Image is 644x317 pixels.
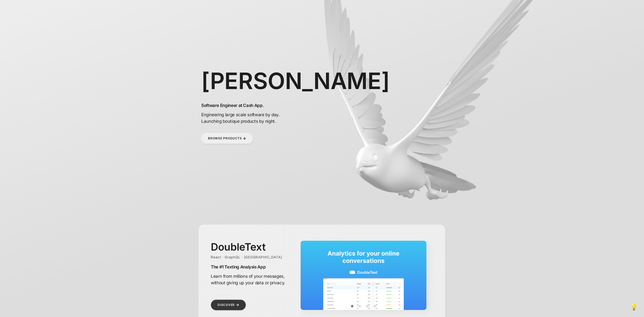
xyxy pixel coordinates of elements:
[348,302,356,310] button: Item 0
[201,133,253,144] a: Browse Products
[201,118,276,124] span: Launching boutique products by night.
[371,302,379,310] button: Item 3
[630,304,638,310] span: 💡
[211,300,246,310] a: Discover
[201,103,302,108] h2: Software Engineer at Cash App.
[211,264,291,269] h2: The #1 Texting Analysis App
[201,67,302,95] h1: [PERSON_NAME]
[201,112,280,117] span: Engineering large scale software by day.
[364,302,371,310] button: Item 2
[629,302,639,312] button: 💡
[211,241,291,253] h1: DoubleText
[211,255,291,259] div: React · GraphQL · [GEOGRAPHIC_DATA]
[356,302,364,310] button: Item 1
[301,241,426,310] img: 0.jpg
[211,273,291,286] p: Learn from millions of your messages, without giving up your data or privacy.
